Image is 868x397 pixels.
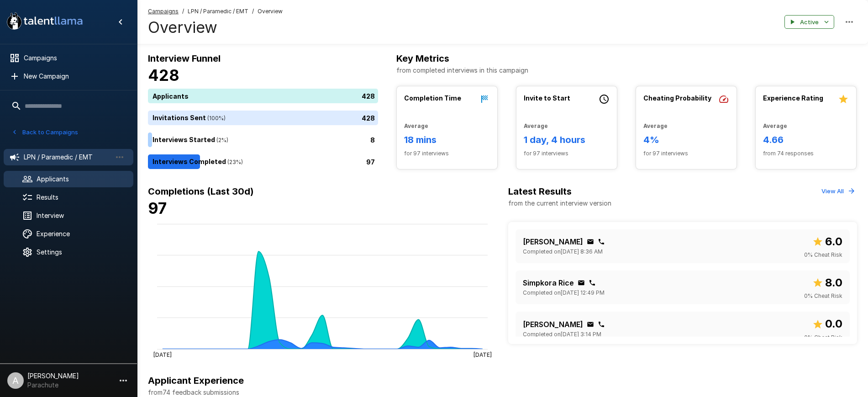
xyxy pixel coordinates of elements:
[812,233,842,250] span: Overall score out of 10
[396,53,449,64] b: Key Metrics
[589,279,596,286] div: Click to copy
[148,375,244,386] b: Applicant Experience
[523,330,601,339] span: Completed on [DATE] 3:14 PM
[362,91,375,101] p: 428
[404,122,428,129] b: Average
[643,122,668,129] b: Average
[524,132,610,147] h6: 1 day, 4 hours
[524,94,570,102] b: Invite to Start
[523,277,574,288] p: Simpkora Rice
[804,250,842,259] span: 0 % Cheat Risk
[148,66,179,85] b: 428
[643,149,729,158] span: for 97 interviews
[148,186,254,197] b: Completions (Last 30d)
[804,291,842,301] span: 0 % Cheat Risk
[819,184,857,198] button: View All
[148,53,221,64] b: Interview Funnel
[587,321,594,328] div: Click to copy
[508,186,572,197] b: Latest Results
[523,247,603,256] span: Completed on [DATE] 8:36 AM
[524,122,548,129] b: Average
[523,236,583,247] p: [PERSON_NAME]
[148,388,857,397] p: from 74 feedback submissions
[643,94,711,102] b: Cheating Probability
[153,351,172,358] tspan: [DATE]
[148,199,167,217] b: 97
[473,351,492,358] tspan: [DATE]
[148,8,179,15] u: Campaigns
[404,132,490,147] h6: 18 mins
[825,317,842,330] b: 0.0
[784,15,834,29] button: Active
[523,288,605,297] span: Completed on [DATE] 12:49 PM
[148,18,283,37] h4: Overview
[763,132,849,147] h6: 4.66
[523,319,583,330] p: [PERSON_NAME]
[763,122,787,129] b: Average
[258,7,283,16] span: Overview
[370,135,375,145] p: 8
[825,235,842,248] b: 6.0
[598,238,605,245] div: Click to copy
[182,7,184,16] span: /
[763,94,823,102] b: Experience Rating
[598,321,605,328] div: Click to copy
[396,66,857,75] p: from completed interviews in this campaign
[508,199,611,208] p: from the current interview version
[578,279,585,286] div: Click to copy
[366,157,375,167] p: 97
[362,113,375,123] p: 428
[825,276,842,289] b: 8.0
[404,94,461,102] b: Completion Time
[252,7,254,16] span: /
[643,132,729,147] h6: 4%
[812,274,842,291] span: Overall score out of 10
[524,149,610,158] span: for 97 interviews
[587,238,594,245] div: Click to copy
[188,7,248,16] span: LPN / Paramedic / EMT
[404,149,490,158] span: for 97 interviews
[804,333,842,342] span: 0 % Cheat Risk
[812,315,842,333] span: Overall score out of 10
[763,149,849,158] span: from 74 responses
